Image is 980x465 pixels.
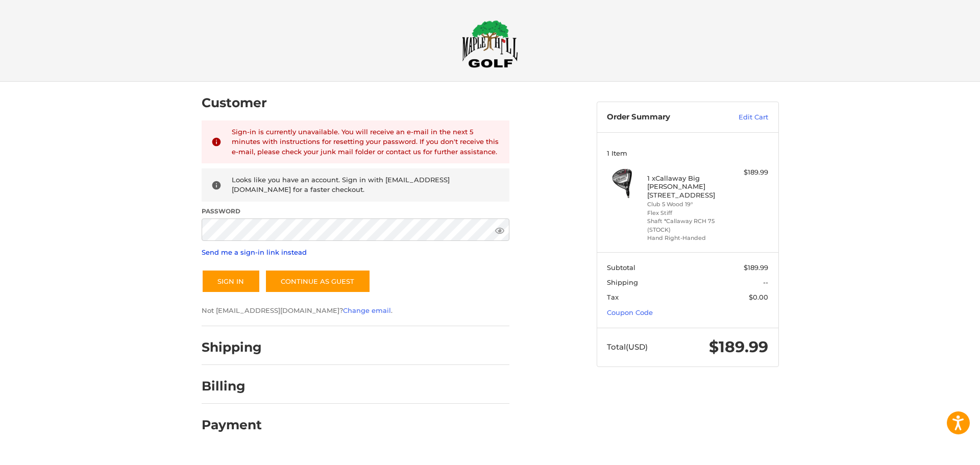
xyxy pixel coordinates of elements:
[202,417,262,433] h2: Payment
[462,20,518,68] img: Maple Hill Golf
[763,278,768,286] span: --
[343,306,391,314] a: Change email
[744,263,768,272] span: $189.99
[232,127,500,157] div: Sign-in is currently unavailable. You will receive an e-mail in the next 5 minutes with instructi...
[647,217,725,234] li: Shaft *Callaway RCH 75 (STOCK)
[202,378,261,394] h2: Billing
[647,209,725,217] li: Flex Stiff
[202,339,262,355] h2: Shipping
[607,342,648,352] span: Total (USD)
[607,278,638,286] span: Shipping
[202,306,509,316] p: Not [EMAIL_ADDRESS][DOMAIN_NAME]? .
[607,308,653,316] a: Coupon Code
[728,167,768,178] div: $189.99
[202,270,260,293] button: Sign In
[202,248,307,256] a: Send me a sign-in link instead
[607,263,635,272] span: Subtotal
[607,293,619,301] span: Tax
[202,95,267,111] h2: Customer
[232,176,450,194] span: Looks like you have an account. Sign in with [EMAIL_ADDRESS][DOMAIN_NAME] for a faster checkout.
[265,270,371,293] a: Continue as guest
[647,200,725,209] li: Club 5 Wood 19°
[202,207,509,216] label: Password
[647,174,725,199] h4: 1 x Callaway Big [PERSON_NAME] [STREET_ADDRESS]
[717,112,768,123] a: Edit Cart
[607,112,717,123] h3: Order Summary
[749,293,768,301] span: $0.00
[709,337,768,356] span: $189.99
[607,149,768,157] h3: 1 Item
[647,234,725,242] li: Hand Right-Handed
